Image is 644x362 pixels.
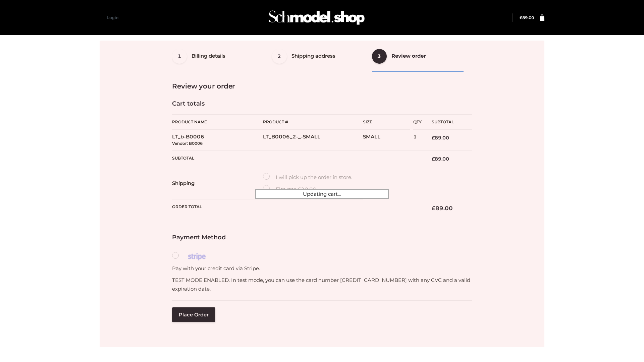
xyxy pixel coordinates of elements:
[520,15,534,20] bdi: 89.00
[266,4,367,31] img: Schmodel Admin 964
[520,15,522,20] span: £
[107,15,118,20] a: Login
[520,15,534,20] a: £89.00
[255,189,389,199] div: Updating cart...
